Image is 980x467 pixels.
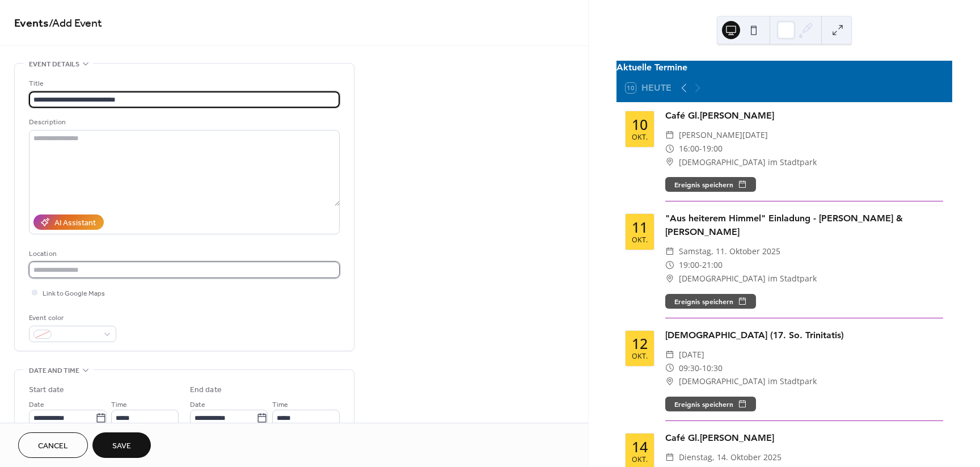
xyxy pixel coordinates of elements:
div: [DEMOGRAPHIC_DATA] (17. So. Trinitatis) [665,329,943,342]
div: 14 [632,440,648,454]
span: Event details [29,58,79,70]
div: Okt. [632,237,648,244]
span: Dienstag, 14. Oktober 2025 [679,451,782,464]
button: Ereignis speichern [665,177,756,192]
div: Description [29,116,337,128]
button: AI Assistant [33,214,104,230]
div: ​ [665,128,674,142]
span: 09:30 [679,361,699,375]
div: End date [190,384,222,396]
a: Events [14,12,49,35]
div: ​ [665,348,674,361]
span: [DEMOGRAPHIC_DATA] im Stadtpark [679,375,817,388]
span: - [699,361,702,375]
span: / Add Event [49,12,102,35]
div: ​ [665,272,674,285]
div: 12 [632,336,648,351]
div: ​ [665,245,674,258]
span: [DEMOGRAPHIC_DATA] im Stadtpark [679,272,817,285]
span: 19:00 [702,142,723,155]
div: ​ [665,142,674,155]
div: ​ [665,155,674,169]
div: 10 [632,117,648,132]
span: Save [112,440,131,452]
div: "Aus heiterem Himmel" Einladung - [PERSON_NAME] & [PERSON_NAME] [665,212,943,239]
span: Time [272,399,288,411]
span: [DATE] [679,348,704,361]
span: - [699,142,702,155]
div: Café Gl.[PERSON_NAME] [665,109,943,123]
div: Aktuelle Termine [616,61,952,74]
div: Location [29,248,337,260]
div: Title [29,78,337,90]
span: 16:00 [679,142,699,155]
span: Samstag, 11. Oktober 2025 [679,245,780,258]
span: Link to Google Maps [43,288,105,300]
div: Okt. [632,456,648,464]
span: Date [29,399,44,411]
div: ​ [665,361,674,375]
div: 11 [632,220,648,234]
div: Café Gl.[PERSON_NAME] [665,431,943,445]
span: Date [190,399,205,411]
span: 19:00 [679,258,699,272]
span: Time [111,399,127,411]
span: Date and time [29,365,79,377]
div: Event color [29,312,114,324]
span: [PERSON_NAME][DATE] [679,128,768,142]
div: ​ [665,258,674,272]
div: Start date [29,384,64,396]
button: Ereignis speichern [665,294,756,309]
button: Cancel [18,432,88,458]
div: Okt. [632,134,648,141]
span: 21:00 [702,258,723,272]
button: Save [92,432,151,458]
button: Ereignis speichern [665,397,756,411]
div: ​ [665,451,674,464]
span: [DEMOGRAPHIC_DATA] im Stadtpark [679,155,817,169]
div: Okt. [632,353,648,360]
span: Cancel [38,440,68,452]
div: ​ [665,375,674,388]
span: 10:30 [702,361,723,375]
span: - [699,258,702,272]
div: AI Assistant [54,217,96,229]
